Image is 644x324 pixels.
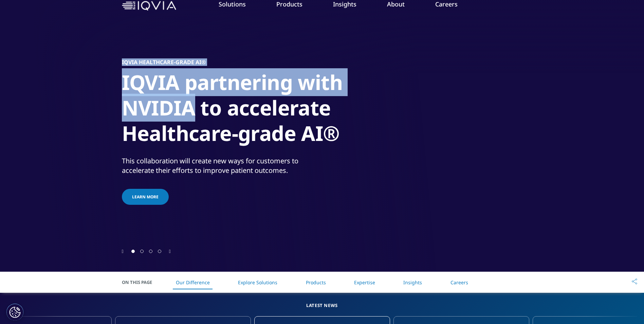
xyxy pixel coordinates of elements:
a: Careers [450,279,468,286]
h5: IQVIA Healthcare-grade AI® [122,59,206,66]
a: Learn more [122,189,169,205]
span: Go to slide 4 [158,250,161,253]
span: Go to slide 2 [140,250,144,253]
span: Learn more [132,194,159,200]
div: 1 / 4 [122,17,522,248]
div: This collaboration will create new ways for customers to accelerate their efforts to improve pati... [122,156,320,175]
span: On This Page [122,279,159,286]
a: Expertise [354,279,375,286]
a: Explore Solutions [238,279,277,286]
h1: IQVIA partnering with NVIDIA to accelerate Healthcare-grade AI® [122,70,376,150]
span: Go to slide 1 [131,250,135,253]
button: Cookies Settings [6,304,23,321]
a: Products [306,279,326,286]
h5: Latest News [7,301,637,309]
div: Next slide [169,248,171,254]
div: Previous slide [122,248,124,254]
span: Go to slide 3 [149,250,152,253]
img: IQVIA Healthcare Information Technology and Pharma Clinical Research Company [122,1,176,11]
a: Our Difference [176,279,210,286]
a: Insights [403,279,422,286]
